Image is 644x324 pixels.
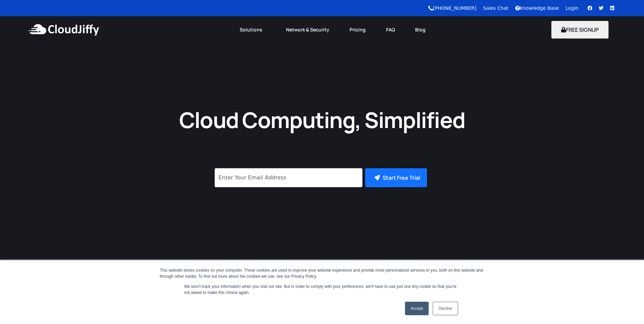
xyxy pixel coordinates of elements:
a: Sales Chat [483,5,508,11]
p: We won't track your information when you visit our site. But in order to comply with your prefere... [184,283,460,296]
h1: Cloud Computing, Simplified [170,106,474,134]
a: Pricing [339,22,376,37]
a: Accept [405,302,429,315]
a: FAQ [376,22,405,37]
iframe: chat widget [616,297,637,317]
button: Start Free Trial [365,168,427,187]
a: Blog [405,22,436,37]
input: Enter Your Email Address [215,168,362,187]
a: Solutions [230,22,276,37]
a: Knowledge Base [515,5,559,11]
a: Decline [433,302,458,315]
a: [PHONE_NUMBER] [428,5,476,11]
button: FREE SIGNUP [551,21,609,39]
a: Login [566,5,578,11]
a: FREE SIGNUP [551,26,609,33]
a: Network & Security [276,22,339,37]
div: This website stores cookies on your computer. These cookies are used to improve your website expe... [160,267,484,279]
